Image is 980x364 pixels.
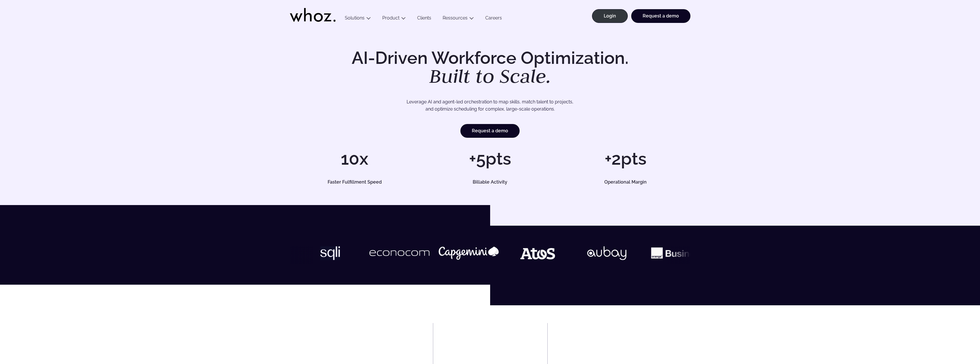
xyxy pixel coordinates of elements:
[344,49,637,86] h1: AI-Driven Workforce Optimization.
[480,15,508,23] a: Careers
[592,9,628,23] a: Login
[429,63,551,88] em: Built to Scale.
[382,15,399,21] a: Product
[425,150,555,167] h1: +5pts
[339,15,377,23] button: Solutions
[460,124,520,138] a: Request a demo
[631,9,690,23] a: Request a demo
[942,326,972,356] iframe: Chatbot
[290,150,419,167] h1: 10x
[437,15,480,23] button: Ressources
[567,180,684,184] h5: Operational Margin
[310,98,670,113] p: Leverage AI and agent-led orchestration to map skills, match talent to projects, and optimize sch...
[561,150,690,167] h1: +2pts
[377,15,411,23] button: Product
[432,180,549,184] h5: Billable Activity
[296,180,413,184] h5: Faster Fulfillment Speed
[411,15,437,23] a: Clients
[443,15,468,21] a: Ressources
